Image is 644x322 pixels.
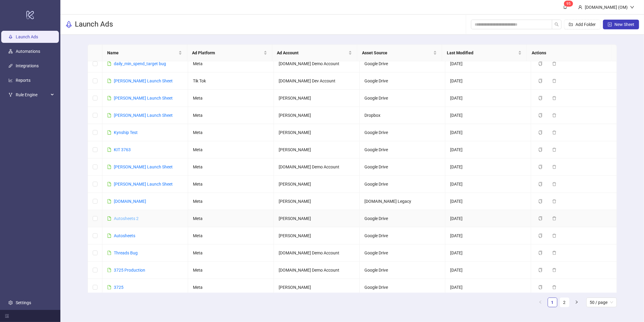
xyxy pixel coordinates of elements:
span: delete [552,285,556,289]
td: [PERSON_NAME] [274,227,360,244]
span: file [107,79,111,83]
td: [DATE] [445,193,531,210]
span: copy [538,199,543,203]
span: delete [552,268,556,272]
td: Google Drive [360,262,445,279]
td: [DATE] [445,279,531,296]
span: copy [538,251,543,255]
span: delete [552,165,556,169]
span: file [107,113,111,117]
span: file [107,165,111,169]
span: file [107,234,111,238]
span: 5 [569,2,571,6]
span: copy [538,285,543,289]
span: search [555,22,559,27]
span: plus-square [608,22,612,27]
div: Page Size [586,298,617,307]
button: left [536,298,545,307]
span: delete [552,113,556,117]
span: copy [538,148,543,152]
span: right [575,300,578,304]
a: [PERSON_NAME] Launch Sheet [114,96,173,100]
td: [DATE] [445,90,531,107]
span: delete [552,79,556,83]
span: file [107,251,111,255]
span: user [578,5,582,9]
span: file [107,130,111,135]
td: [PERSON_NAME] [274,107,360,124]
td: Google Drive [360,55,445,72]
span: copy [538,62,543,66]
span: copy [538,113,543,117]
a: 3725 Production [114,268,145,273]
a: Threads Bug [114,250,138,255]
span: delete [552,234,556,238]
td: [PERSON_NAME] [274,90,360,107]
span: copy [538,165,543,169]
button: Add Folder [564,20,601,29]
td: Meta [188,141,274,158]
span: 50 / page [590,298,613,307]
td: [DATE] [445,55,531,72]
a: [PERSON_NAME] Launch Sheet [114,113,173,118]
td: [PERSON_NAME] [274,124,360,141]
th: Last Modified [442,45,527,61]
td: Meta [188,158,274,176]
td: [DATE] [445,141,531,158]
td: Google Drive [360,279,445,296]
a: Autosheets 2 [114,216,139,221]
a: [DOMAIN_NAME] [114,199,146,204]
a: [PERSON_NAME] Launch Sheet [114,164,173,169]
td: [DATE] [445,124,531,141]
td: [DATE] [445,227,531,244]
span: file [107,148,111,152]
span: Last Modified [447,49,517,56]
a: [PERSON_NAME] Launch Sheet [114,78,173,83]
li: Next Page [572,298,582,307]
span: rocket [65,21,72,28]
td: [PERSON_NAME] [274,141,360,158]
td: Meta [188,193,274,210]
a: 3725 [114,285,123,290]
span: Ad Platform [192,49,262,56]
button: New Sheet [603,20,639,29]
span: file [107,216,111,221]
span: Asset Source [362,49,432,56]
td: Meta [188,279,274,296]
span: copy [538,234,543,238]
a: Launch Ads [16,34,38,39]
td: [DOMAIN_NAME] Demo Account [274,55,360,72]
span: copy [538,79,543,83]
td: [DATE] [445,262,531,279]
td: [PERSON_NAME] [274,176,360,193]
a: Integrations [16,63,39,68]
a: Automations [16,49,40,54]
a: Kynship Test [114,130,138,135]
span: 9 [566,2,569,6]
span: delete [552,199,556,203]
span: file [107,96,111,100]
a: 2 [560,298,569,307]
li: 1 [548,298,557,307]
sup: 95 [564,1,573,7]
span: Rule Engine [16,89,49,101]
td: Meta [188,227,274,244]
td: Meta [188,107,274,124]
span: delete [552,251,556,255]
td: [DOMAIN_NAME] Legacy [360,193,445,210]
span: file [107,268,111,272]
td: Dropbox [360,107,445,124]
a: daily_min_spend_target bug [114,61,166,66]
td: Google Drive [360,141,445,158]
h3: Launch Ads [75,20,113,29]
td: [DOMAIN_NAME] Demo Account [274,158,360,176]
span: Ad Account [277,49,347,56]
td: [DOMAIN_NAME] Demo Account [274,262,360,279]
div: [DOMAIN_NAME] (OM) [582,4,630,11]
a: KIT 3763 [114,147,131,152]
td: Google Drive [360,90,445,107]
li: Previous Page [536,298,545,307]
td: Meta [188,55,274,72]
td: Google Drive [360,176,445,193]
